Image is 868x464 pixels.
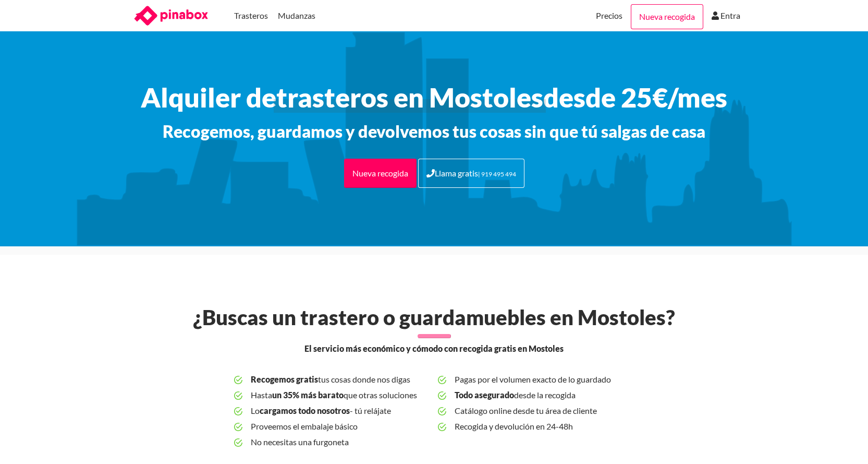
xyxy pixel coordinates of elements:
[418,159,524,188] a: Llama gratis| 919 495 494
[344,159,417,188] a: Nueva recogida
[272,390,344,400] b: un 35% más barato
[121,81,747,113] h1: Alquiler de desde 25€/mes
[251,372,430,387] span: tus cosas donde nos digas
[455,390,514,400] b: Todo asegurado
[260,406,350,415] b: cargamos todo nosotros
[455,372,633,387] span: Pagas por el volumen exacto de lo guardado
[251,403,430,419] span: Lo - tú relájate
[251,434,430,450] span: No necesitas una furgoneta
[276,81,543,113] span: trasteros en Mostoles
[251,387,430,403] span: Hasta que otras soluciones
[251,374,318,384] b: Recogemos gratis
[251,419,430,434] span: Proveemos el embalaje básico
[455,403,633,419] span: Catálogo online desde tu área de cliente
[304,342,564,355] span: El servicio más económico y cómodo con recogida gratis en Mostoles
[455,419,633,434] span: Recogida y devolución en 24-48h
[631,4,703,29] a: Nueva recogida
[478,170,516,178] small: | 919 495 494
[121,121,747,142] h3: Recogemos, guardamos y devolvemos tus cosas sin que tú salgas de casa
[126,305,743,330] h2: ¿Buscas un trastero o guardamuebles en Mostoles?
[455,387,633,403] span: desde la recogida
